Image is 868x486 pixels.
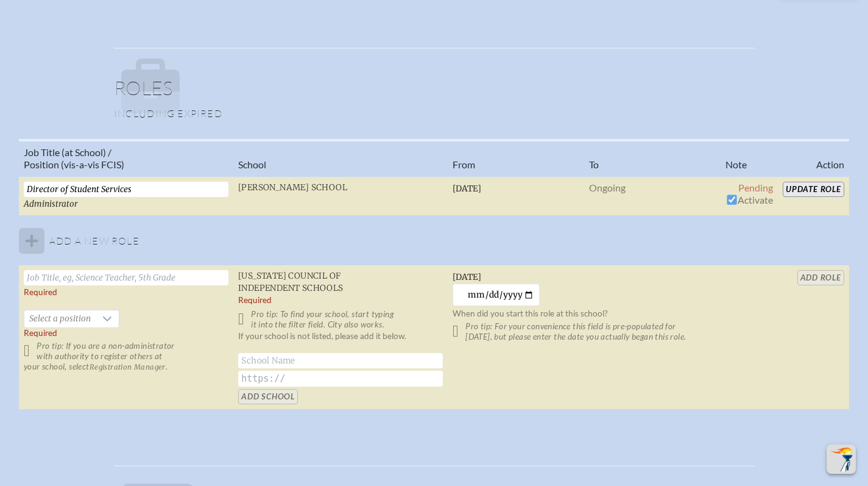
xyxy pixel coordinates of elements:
h1: Roles [114,78,755,107]
span: [PERSON_NAME] School [238,182,347,193]
th: To [584,140,721,176]
th: School [233,140,448,176]
input: Job Title, eg, Science Teacher, 5th Grade [24,270,228,285]
label: Required [238,295,272,306]
th: Note [721,140,778,176]
span: Administrator [24,199,78,209]
span: Pending [738,182,773,193]
p: Pro tip: If you are a non-administrator with authority to register others at your school, select . [24,341,228,372]
span: Registration Manager [90,363,166,371]
th: Action [778,140,849,176]
p: Pro tip: To find your school, start typing it into the filter field. City also works. [238,309,443,330]
span: Select a position [24,310,96,327]
span: Ongoing [589,182,626,193]
p: Including expired [114,107,755,120]
label: Required [24,287,57,298]
span: Required [24,328,57,338]
button: Scroll Top [827,445,856,474]
p: Pro tip: For your convenience this field is pre-populated for [DATE], but please enter the date y... [453,321,716,342]
input: Update Role [783,182,844,197]
th: Job Title (at School) / Position (vis-a-vis FCIS) [19,140,233,176]
img: To the top [829,447,853,471]
input: https:// [238,371,443,387]
label: If your school is not listed, please add it below. [238,331,406,352]
span: [DATE] [453,184,481,194]
span: [DATE] [453,272,481,282]
input: School Name [238,353,443,368]
span: [US_STATE] Council of Independent Schools [238,271,344,293]
span: Activate [725,194,773,205]
p: When did you start this role at this school? [453,309,716,319]
th: From [448,140,584,176]
input: Eg, Science Teacher, 5th Grade [24,182,228,197]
